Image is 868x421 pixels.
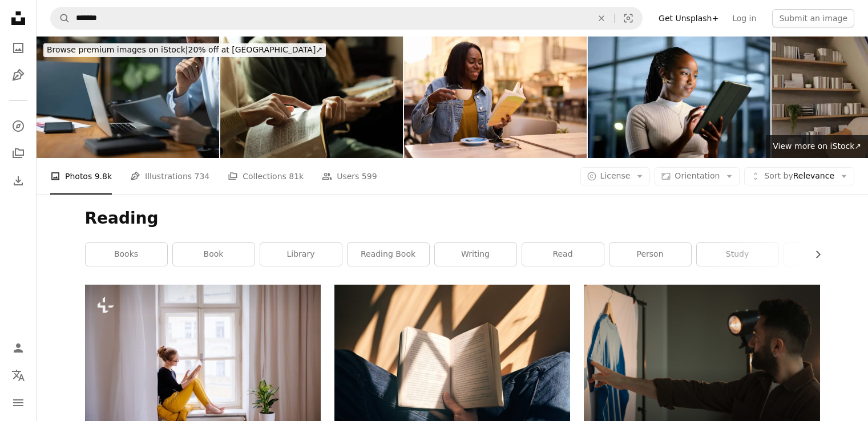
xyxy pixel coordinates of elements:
img: Businessman reading documents and thinking in office at night [37,37,219,158]
a: person holding book sitting on brown surface [334,368,570,378]
button: Language [7,364,30,387]
button: Submit an image [772,9,854,27]
img: Christian group are praying to god with the bible and sharing the gospel. [220,37,403,158]
a: Collections [7,142,30,165]
span: Sort by [764,171,793,180]
a: Log in [725,9,763,27]
a: books [86,243,167,266]
span: 599 [362,170,377,183]
a: Download History [7,169,30,192]
a: Illustrations 734 [130,158,209,195]
a: study [697,243,778,266]
button: scroll list to the right [808,243,820,266]
a: Photos [7,37,30,59]
img: Tablet, office and black woman in business at night to research or review design for ads. Technol... [588,37,770,158]
span: Browse premium images on iStock | [47,45,188,54]
span: Orientation [675,171,720,180]
button: License [580,167,651,185]
button: Orientation [655,167,740,185]
a: library [260,243,342,266]
form: Find visuals sitewide [50,7,643,30]
a: Browse premium images on iStock|20% off at [GEOGRAPHIC_DATA]↗ [37,37,333,64]
a: studying [784,243,866,266]
a: Users 599 [322,158,377,195]
button: Clear [589,7,614,29]
a: writing [435,243,516,266]
button: Visual search [615,7,642,29]
a: read [522,243,604,266]
button: Menu [7,391,30,414]
a: Get Unsplash+ [652,9,725,27]
span: 81k [289,170,304,183]
a: reading book [348,243,429,266]
a: A young happy college female student with a book sitting on window sill at home, studying. [85,355,321,365]
a: View more on iStock↗ [766,135,868,158]
button: Sort byRelevance [744,167,854,185]
span: View more on iStock ↗ [773,141,861,151]
span: Relevance [764,171,834,182]
a: Log in / Sign up [7,337,30,359]
a: Explore [7,115,30,137]
a: Collections 81k [228,158,304,195]
span: 734 [195,170,210,183]
button: Search Unsplash [51,7,70,29]
a: book [173,243,255,266]
span: 20% off at [GEOGRAPHIC_DATA] ↗ [47,45,322,54]
a: person [609,243,691,266]
h1: Reading [85,208,820,229]
a: Illustrations [7,64,30,87]
span: License [600,171,631,180]
img: Woman is sitting in a cafe and enjoying her coffee while reading a book [404,37,587,158]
